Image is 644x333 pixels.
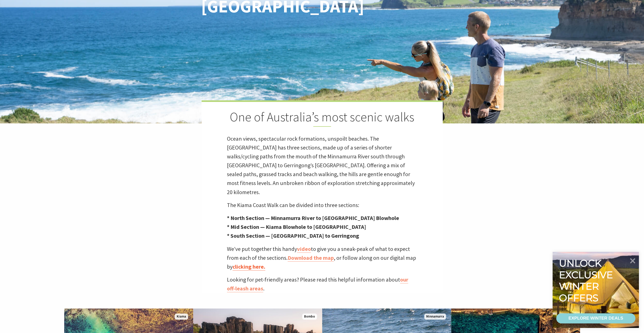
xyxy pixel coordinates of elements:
[424,313,446,320] span: Minnamurra
[233,263,265,270] a: clicking here.
[227,201,417,210] p: The Kiama Coast Walk can be divided into three sections:
[568,313,623,323] div: EXPLORE WINTER DEALS
[227,245,417,271] p: We’ve put together this handy to give you a sneak-peak of what to expect from each of the section...
[559,257,615,304] div: Unlock exclusive winter offers
[227,223,366,230] strong: * Mid Section — Kiama Blowhole to [GEOGRAPHIC_DATA]
[302,313,317,320] span: Bombo
[227,232,359,239] strong: * South Section — [GEOGRAPHIC_DATA] to Gerringong
[227,275,417,293] p: Looking for pet-friendly areas? Please read this helpful information about .
[175,313,188,320] span: Kiama
[556,313,635,323] a: EXPLORE WINTER DEALS
[288,254,334,262] a: Download the map
[227,214,399,221] strong: * North Section — Minnamurra River to [GEOGRAPHIC_DATA] Blowhole
[227,276,408,292] a: our off-leash areas
[297,245,311,253] a: video
[227,109,417,127] h2: One of Australia’s most scenic walks
[227,134,417,197] p: Ocean views, spectacular rock formations, unspoilt beaches. The [GEOGRAPHIC_DATA] has three secti...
